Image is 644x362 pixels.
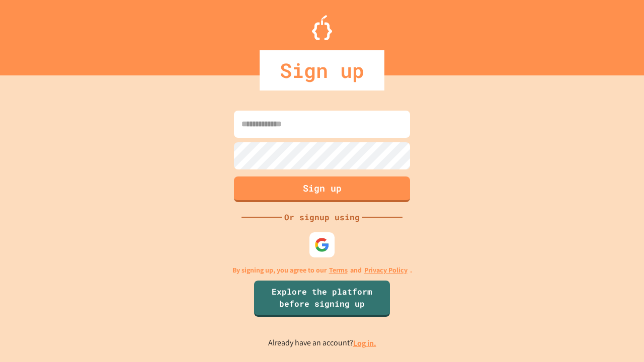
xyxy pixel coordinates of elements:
[260,50,384,90] div: Sign up
[353,338,376,348] a: Log in.
[312,15,332,40] img: Logo.svg
[232,265,412,276] p: By signing up, you agree to our and .
[364,265,408,276] a: Privacy Policy
[254,281,390,317] a: Explore the platform before signing up
[329,265,348,276] a: Terms
[314,237,330,252] img: google-icon.svg
[234,176,410,202] button: Sign up
[268,337,376,349] p: Already have an account?
[282,211,362,223] div: Or signup using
